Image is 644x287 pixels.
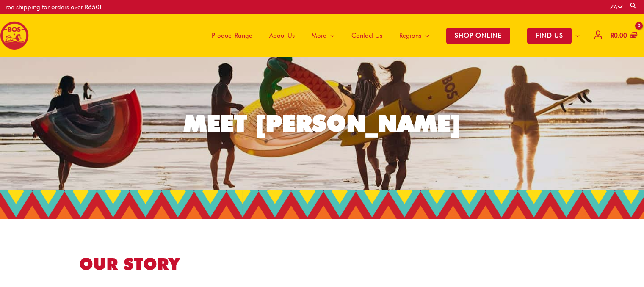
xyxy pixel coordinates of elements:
span: More [312,23,326,48]
span: Contact Us [351,23,382,48]
a: Search button [629,2,638,10]
span: Regions [399,23,421,48]
a: Product Range [203,14,261,57]
span: SHOP ONLINE [446,28,510,44]
span: R [611,32,614,39]
bdi: 0.00 [611,32,627,39]
span: Product Range [212,23,252,48]
div: MEET [PERSON_NAME] [184,112,461,135]
a: More [303,14,343,57]
span: About Us [269,23,295,48]
a: SHOP ONLINE [438,14,519,57]
a: Contact Us [343,14,391,57]
a: ZA [610,3,623,11]
a: View Shopping Cart, empty [609,26,638,45]
a: Regions [391,14,438,57]
h1: OUR STORY [79,253,310,276]
a: About Us [261,14,303,57]
nav: Site Navigation [197,14,588,57]
span: FIND US [527,28,572,44]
